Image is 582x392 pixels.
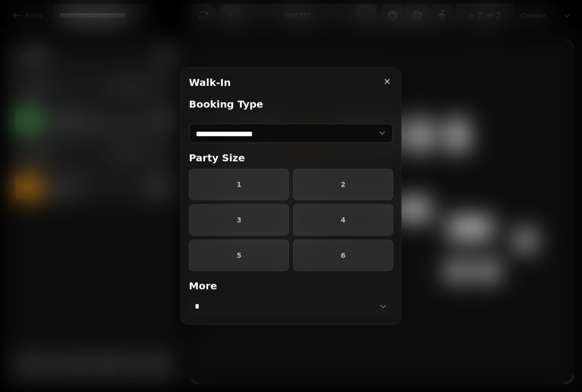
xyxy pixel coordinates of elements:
[301,217,385,224] span: 4
[293,204,393,236] button: 4
[189,151,245,165] h2: Party Size
[301,181,385,188] span: 2
[189,240,289,271] button: 5
[197,217,281,224] span: 3
[293,169,393,200] button: 2
[197,181,281,188] span: 1
[293,240,393,271] button: 6
[189,98,263,111] h2: Booking Type
[189,279,378,293] h2: More
[189,204,289,236] button: 3
[197,252,281,259] span: 5
[301,252,385,259] span: 6
[189,76,231,90] h2: Walk-in
[189,169,289,200] button: 1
